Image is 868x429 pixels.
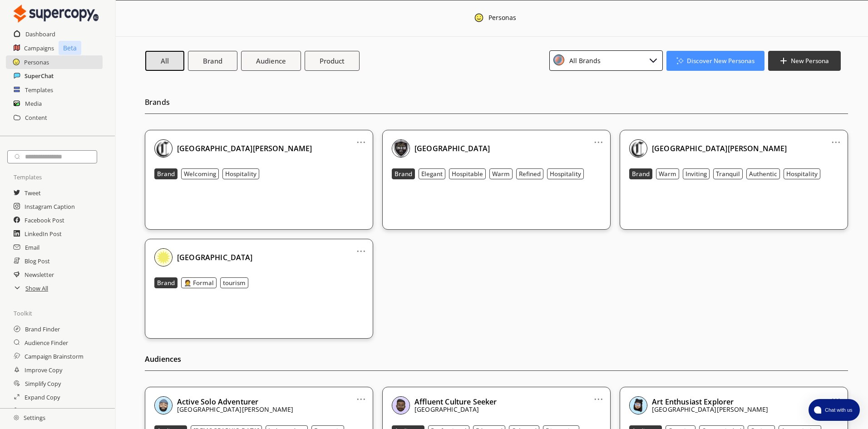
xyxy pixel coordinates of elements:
b: Warm [659,170,676,178]
button: Audience [241,51,301,71]
button: Authentic [746,168,780,179]
img: Close [154,396,173,414]
b: Elegant [421,170,443,178]
button: Welcoming [181,168,219,179]
a: ... [356,135,366,142]
a: Campaigns [24,41,54,55]
b: Brand [203,56,222,65]
img: Close [629,396,647,414]
b: Welcoming [184,170,216,178]
h2: Personas [24,55,49,69]
button: New Persona [768,51,841,71]
b: tourism [223,279,246,287]
b: Brand [157,170,175,178]
a: Facebook Post [25,213,64,227]
a: Dashboard [25,27,55,41]
img: Close [392,396,410,414]
img: Close [392,139,410,158]
a: Newsletter [25,268,54,281]
b: Brand [395,170,412,178]
button: Product [305,51,360,71]
a: Tweet [25,186,41,200]
a: SuperChat [25,69,54,83]
b: Tranquil [716,170,740,178]
a: ... [831,135,841,142]
button: Discover New Personas [666,51,765,71]
p: [GEOGRAPHIC_DATA] [414,406,497,413]
img: Close [553,54,564,65]
p: [GEOGRAPHIC_DATA][PERSON_NAME] [177,406,294,413]
button: Hospitality [222,168,259,179]
b: 🤵 Formal [184,279,214,287]
div: Personas [488,14,516,24]
a: ... [831,392,841,399]
a: Email [25,241,39,254]
b: Inviting [686,170,707,178]
button: All [145,51,184,71]
b: Audience [256,56,286,65]
h2: Brands [145,95,848,114]
a: Improve Copy [25,363,62,377]
button: atlas-launcher [809,399,860,421]
button: Brand [154,277,178,288]
button: Hospitality [784,168,820,179]
button: Refined [516,168,543,179]
b: [GEOGRAPHIC_DATA][PERSON_NAME] [652,143,787,153]
button: Elegant [419,168,445,179]
a: Expand Copy [25,390,60,404]
b: [GEOGRAPHIC_DATA] [177,252,253,262]
a: LinkedIn Post [25,227,62,241]
img: Close [14,5,99,23]
h2: Audience Changer [25,404,74,418]
a: Show All [25,281,48,295]
b: Hospitality [786,170,818,178]
img: Close [474,13,484,23]
a: Instagram Caption [25,200,75,213]
button: tourism [220,277,248,288]
a: Campaign Brainstorm [25,350,84,363]
img: Close [154,248,173,266]
b: Hospitality [225,170,256,178]
b: Hospitality [550,170,581,178]
a: Templates [25,83,53,97]
b: [GEOGRAPHIC_DATA][PERSON_NAME] [177,143,312,153]
a: Simplify Copy [25,377,61,390]
button: Warm [656,168,679,179]
span: Chat with us [821,406,854,414]
button: Warm [489,168,513,179]
a: Content [25,111,47,124]
b: New Persona [791,57,829,65]
p: [GEOGRAPHIC_DATA][PERSON_NAME] [652,406,769,413]
img: Close [629,139,647,158]
b: Refined [519,170,541,178]
button: Inviting [683,168,710,179]
b: Product [320,56,345,65]
h2: Brand Finder [25,322,60,336]
a: ... [356,392,366,399]
h2: Audience Finder [25,336,68,350]
button: Brand [154,168,178,179]
b: [GEOGRAPHIC_DATA] [414,143,490,153]
a: ... [356,244,366,251]
button: Hospitality [547,168,584,179]
b: Active Solo Adventurer [177,397,258,407]
h2: Audiences [145,352,848,371]
img: Close [648,54,659,65]
b: Brand [157,279,175,287]
b: Art Enthusiast Explorer [652,397,734,407]
b: Affluent Culture Seeker [414,397,497,407]
b: All [161,56,169,65]
button: Brand [188,51,237,71]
